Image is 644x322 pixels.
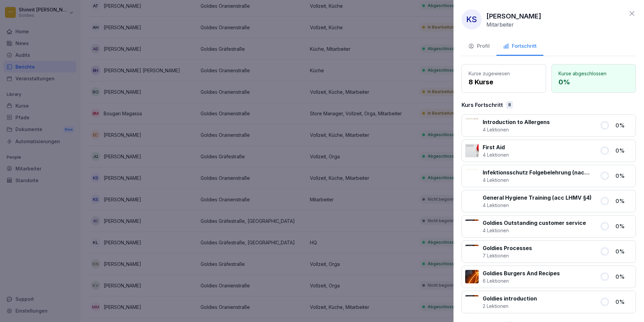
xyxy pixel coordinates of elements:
[469,70,539,77] p: Kurse zugewiesen
[483,294,537,303] p: Goldies introduction
[468,42,490,50] div: Profil
[615,172,632,180] p: 0 %
[486,21,514,28] p: Mitarbeiter
[483,151,509,158] p: 4 Lektionen
[615,147,632,155] p: 0 %
[469,77,539,87] p: 8 Kurse
[483,168,592,176] p: Infektionsschutz Folgebelehrung (nach §43 IfSG)
[558,77,629,87] p: 0 %
[483,118,550,126] p: Introduction to Allergens
[615,121,632,129] p: 0 %
[558,70,629,77] p: Kurse abgeschlossen
[483,219,586,227] p: Goldies Outstanding customer service
[483,126,550,133] p: 4 Lektionen
[483,143,509,151] p: First Aid
[496,38,543,56] button: Fortschritt
[483,244,532,252] p: Goldies Processes
[462,101,503,109] p: Kurs Fortschritt
[483,269,560,277] p: Goldies Burgers And Recipes
[462,9,482,30] div: KS
[615,298,632,306] p: 0 %
[483,227,586,234] p: 4 Lektionen
[483,194,592,202] p: General Hygiene Training (acc LHMV §4)
[483,303,537,310] p: 2 Lektionen
[486,11,541,21] p: [PERSON_NAME]
[483,202,592,209] p: 4 Lektionen
[483,252,532,259] p: 7 Lektionen
[615,222,632,230] p: 0 %
[462,38,496,56] button: Profil
[483,277,560,284] p: 6 Lektionen
[615,273,632,281] p: 0 %
[615,247,632,255] p: 0 %
[506,101,513,109] div: 8
[615,197,632,205] p: 0 %
[483,176,592,184] p: 4 Lektionen
[503,42,537,50] div: Fortschritt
